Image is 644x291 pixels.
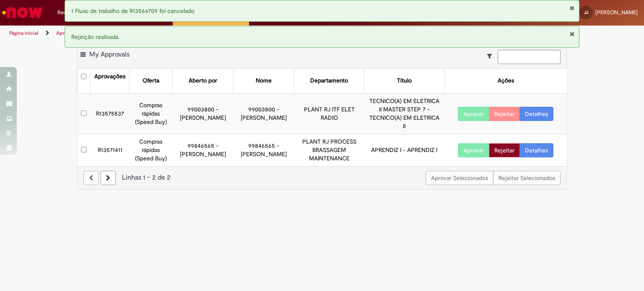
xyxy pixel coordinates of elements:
div: Aberto por [189,77,217,85]
span: Rejeição realizada. [71,33,119,41]
span: Requisições [57,8,87,17]
div: Título [397,77,412,85]
div: Aprovações [94,72,125,81]
div: Nome [256,77,272,85]
td: Compras rápidas (Speed Buy) [130,93,173,134]
button: Fechar Notificação [569,31,575,37]
td: PLANT RJ ITF ELET RADIO [294,93,364,134]
img: ServiceNow [1,4,44,21]
button: Aprovar [458,107,489,121]
th: Aprovações [90,69,129,93]
td: APRENDIZ I - APRENDIZ I [364,134,444,166]
td: PLANT RJ PROCESS BRASSAGEM MAINTENANCE [294,134,364,166]
div: Departamento [310,77,348,85]
button: Rejeitar [489,143,520,157]
td: 99003800 - [PERSON_NAME] [172,93,233,134]
button: Aprovar [458,143,489,157]
span: [PERSON_NAME] [595,9,638,16]
td: 99846565 - [PERSON_NAME] [172,134,233,166]
div: Oferta [143,77,159,85]
div: Ações [498,77,514,85]
i: Mostrar filtros para: Suas Solicitações [487,53,496,59]
button: Fechar Notificação [569,5,575,11]
a: Detalhes [519,143,553,157]
span: My Approvals [89,50,130,59]
a: Detalhes [519,107,553,121]
td: TECNICO(A) EM ELETRICA II MASTER STEP 7 - TECNICO(A) EM ELETRICA II [364,93,444,134]
td: R13575537 [90,93,129,134]
td: 99846565 - [PERSON_NAME] [234,134,294,166]
a: Aprovações [56,30,84,36]
a: Página inicial [9,30,38,36]
td: Compras rápidas (Speed Buy) [130,134,173,166]
button: Rejeitar [489,107,520,121]
span: JJ [584,10,588,15]
ul: Trilhas de página [6,26,423,41]
div: Linhas 1 − 2 de 2 [83,173,561,183]
td: 99003800 - [PERSON_NAME] [234,93,294,134]
td: R13571411 [90,134,129,166]
span: 1 Fluxo de trabalho de R13566709 foi cancelado [71,7,195,15]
